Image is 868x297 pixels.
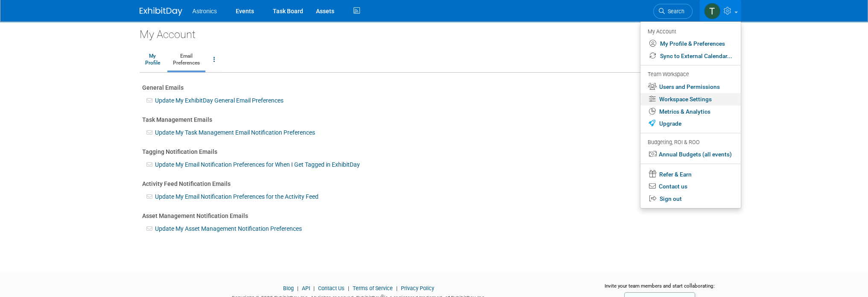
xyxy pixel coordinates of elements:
div: My Account [648,26,732,36]
span: | [295,285,301,291]
a: Upgrade [640,118,741,130]
span: Search [665,8,684,15]
a: Contact Us [318,285,345,291]
div: Tagging Notification Emails [142,147,726,156]
a: Update My Email Notification Preferences for the Activity Feed [155,193,319,200]
a: Users and Permissions [640,81,741,93]
span: | [394,285,400,291]
div: Budgeting, ROI & ROO [648,138,732,147]
a: Update My Task Management Email Notification Preferences [155,129,315,136]
a: Workspace Settings [640,93,741,106]
a: Terms of Service [353,285,393,291]
div: Activity Feed Notification Emails [142,179,726,188]
a: Contact us [640,180,741,193]
div: Team Workspace [648,70,732,79]
div: Task Management Emails [142,115,726,124]
img: Tiffany Branin [704,3,720,19]
span: | [311,285,317,291]
a: Annual Budgets (all events) [640,148,741,161]
div: Asset Management Notification Emails [142,212,726,220]
a: My Profile & Preferences [640,38,741,50]
a: MyProfile [140,49,166,71]
a: API [302,285,310,291]
a: Privacy Policy [401,285,434,291]
div: My Account [140,21,729,42]
a: Update My ExhibitDay General Email Preferences [155,97,283,104]
a: Search [653,4,693,19]
span: | [346,285,351,291]
a: Metrics & Analytics [640,106,741,118]
a: Sync to External Calendar... [640,50,741,62]
a: Update My Email Notification Preferences for When I Get Tagged in ExhibitDay [155,161,360,168]
a: Blog [283,285,294,291]
div: Invite your team members and start collaborating: [591,282,729,295]
div: General Emails [142,83,726,92]
a: Sign out [640,193,741,205]
span: Astronics [193,8,217,15]
a: Update My Asset Management Notification Preferences [155,225,302,232]
a: Refer & Earn [640,168,741,181]
a: EmailPreferences [167,49,205,71]
img: ExhibitDay [140,7,182,16]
